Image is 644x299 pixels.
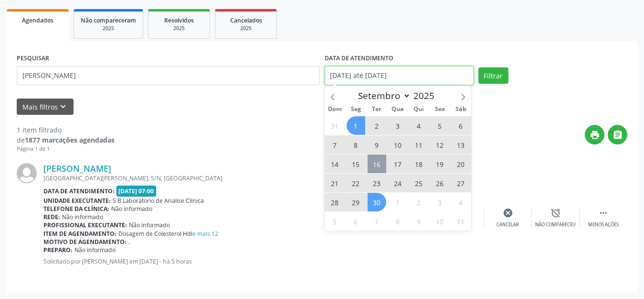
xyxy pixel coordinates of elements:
[452,155,470,173] span: Setembro 20, 2025
[17,145,115,153] div: Página 1 de 1
[588,221,619,228] div: Menos ações
[431,193,449,211] span: Outubro 3, 2025
[387,106,408,112] span: Qua
[598,208,609,218] i: 
[410,174,428,192] span: Setembro 25, 2025
[410,155,428,173] span: Setembro 18, 2025
[325,51,393,66] label: DATA DE ATENDIMENTO
[410,193,428,211] span: Outubro 2, 2025
[326,155,344,173] span: Setembro 14, 2025
[410,135,428,154] span: Setembro 11, 2025
[326,116,344,135] span: Agosto 31, 2025
[347,116,365,135] span: Setembro 1, 2025
[410,116,428,135] span: Setembro 4, 2025
[129,221,170,229] span: Não informado
[368,116,386,135] span: Setembro 2, 2025
[164,16,194,24] span: Resolvidos
[43,246,73,254] b: Preparo:
[347,212,365,231] span: Outubro 6, 2025
[43,205,109,213] b: Telefone da clínica:
[368,155,386,173] span: Setembro 16, 2025
[222,25,270,32] div: 2025
[431,135,449,154] span: Setembro 12, 2025
[389,135,407,154] span: Setembro 10, 2025
[155,25,203,32] div: 2025
[43,221,127,229] b: Profissional executante:
[452,193,470,211] span: Outubro 4, 2025
[408,106,429,112] span: Qui
[389,174,407,192] span: Setembro 24, 2025
[345,106,366,112] span: Seg
[496,221,519,228] div: Cancelar
[74,246,116,254] span: Não informado
[347,155,365,173] span: Setembro 15, 2025
[368,135,386,154] span: Setembro 9, 2025
[550,208,561,218] i: alarm_off
[81,16,136,24] span: Não compareceram
[347,174,365,192] span: Setembro 22, 2025
[62,213,103,221] span: Não informado
[43,197,111,205] b: Unidade executante:
[325,106,346,112] span: Dom
[535,221,576,228] div: Não compareceu
[410,212,428,231] span: Outubro 9, 2025
[58,101,68,112] i: keyboard_arrow_down
[389,155,407,173] span: Setembro 17, 2025
[118,230,218,238] span: Dosagem de Colesterol Hdl
[354,89,411,102] select: Month
[116,186,157,197] span: [DATE] 07:00
[43,257,341,266] p: Solicitado por [PERSON_NAME] em [DATE] - há 5 horas
[43,213,60,221] b: Rede:
[347,135,365,154] span: Setembro 8, 2025
[43,163,111,174] a: [PERSON_NAME]
[590,130,600,140] i: print
[608,125,627,144] button: 
[113,197,204,205] span: S B Laboratorio de Analise Clinica
[431,155,449,173] span: Setembro 19, 2025
[431,212,449,231] span: Outubro 10, 2025
[128,238,130,246] span: .
[612,130,623,140] i: 
[17,163,37,183] img: img
[43,238,127,246] b: Motivo de agendamento:
[326,174,344,192] span: Setembro 21, 2025
[43,187,115,195] b: Data de atendimento:
[478,67,508,84] button: Filtrar
[431,116,449,135] span: Setembro 5, 2025
[585,125,604,144] button: print
[347,193,365,211] span: Setembro 29, 2025
[452,174,470,192] span: Setembro 27, 2025
[389,212,407,231] span: Outubro 8, 2025
[192,230,218,238] a: e mais 12
[389,193,407,211] span: Outubro 1, 2025
[368,193,386,211] span: Setembro 30, 2025
[429,106,450,112] span: Sex
[17,99,74,115] button: Mais filtroskeyboard_arrow_down
[81,25,136,32] div: 2025
[17,135,115,145] div: de
[43,230,116,238] b: Item de agendamento:
[452,116,470,135] span: Setembro 6, 2025
[17,125,115,135] div: 1 item filtrado
[325,66,474,85] input: Selecione um intervalo
[368,212,386,231] span: Outubro 7, 2025
[452,212,470,231] span: Outubro 11, 2025
[368,174,386,192] span: Setembro 23, 2025
[326,212,344,231] span: Outubro 5, 2025
[43,174,341,182] div: [GEOGRAPHIC_DATA][PERSON_NAME], S/N, [GEOGRAPHIC_DATA]
[452,135,470,154] span: Setembro 13, 2025
[230,16,262,24] span: Cancelados
[17,51,49,66] label: PESQUISAR
[366,106,387,112] span: Ter
[25,135,115,144] strong: 1877 marcações agendadas
[326,135,344,154] span: Setembro 7, 2025
[111,205,152,213] span: Não informado
[411,89,442,102] input: Year
[389,116,407,135] span: Setembro 3, 2025
[431,174,449,192] span: Setembro 26, 2025
[22,16,53,24] span: Agendados
[17,66,320,85] input: Nome, CNS
[326,193,344,211] span: Setembro 28, 2025
[503,208,513,218] i: cancel
[450,106,471,112] span: Sáb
